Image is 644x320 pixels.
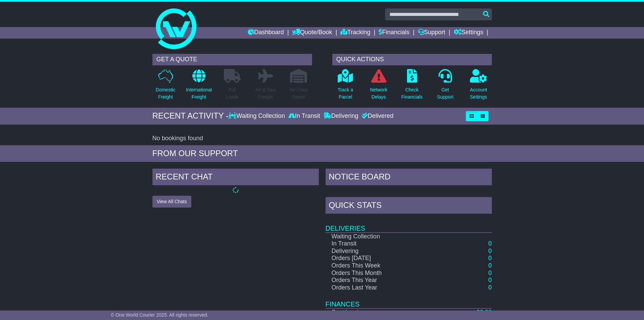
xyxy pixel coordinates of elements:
[186,69,212,104] a: InternationalFreight
[488,248,492,254] a: 0
[111,312,209,318] span: © One World Courier 2025. All rights reserved.
[156,86,175,101] p: Domestic Freight
[326,308,446,316] td: Sent Invoices
[488,284,492,291] a: 0
[326,240,446,248] td: In Transit
[379,27,409,39] a: Financials
[337,69,354,104] a: Track aParcel
[340,27,370,39] a: Tracking
[418,27,445,39] a: Support
[437,86,453,101] p: Get Support
[152,196,191,208] button: View All Chats
[488,262,492,269] a: 0
[186,86,212,101] p: International Freight
[322,112,360,120] div: Delivering
[369,69,387,104] a: NetworkDelays
[326,169,492,187] div: NOTICE BOARD
[287,112,322,120] div: In Transit
[224,86,241,101] p: Full Loads
[326,197,492,215] div: Quick Stats
[326,284,446,292] td: Orders Last Year
[152,54,312,65] div: GET A QUOTE
[248,27,284,39] a: Dashboard
[488,277,492,283] a: 0
[155,69,175,104] a: DomesticFreight
[290,86,308,101] p: Air / Sea Depot
[360,112,393,120] div: Delivered
[476,309,492,316] a: $0.00
[326,255,446,262] td: Orders [DATE]
[326,291,492,308] td: Finances
[338,86,353,101] p: Track a Parcel
[326,233,446,240] td: Waiting Collection
[326,248,446,255] td: Delivering
[326,215,492,233] td: Deliveries
[326,277,446,284] td: Orders This Year
[332,54,492,65] div: QUICK ACTIONS
[436,69,454,104] a: GetSupport
[454,27,483,39] a: Settings
[470,69,487,104] a: AccountSettings
[370,86,387,101] p: Network Delays
[470,86,487,101] p: Account Settings
[152,169,319,187] div: RECENT CHAT
[488,240,492,247] a: 0
[401,86,423,101] p: Check Financials
[480,309,492,316] span: 0.00
[152,149,492,158] div: FROM OUR SUPPORT
[488,270,492,276] a: 0
[401,69,423,104] a: CheckFinancials
[488,255,492,261] a: 0
[229,112,286,120] div: Waiting Collection
[152,111,229,121] div: RECENT ACTIVITY -
[292,27,332,39] a: Quote/Book
[326,262,446,270] td: Orders This Week
[152,135,492,142] div: No bookings found
[326,270,446,277] td: Orders This Month
[256,86,276,101] p: Air & Sea Freight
